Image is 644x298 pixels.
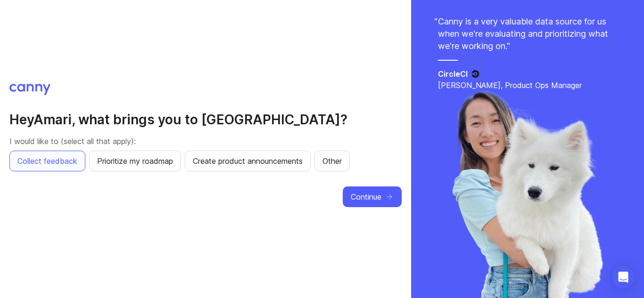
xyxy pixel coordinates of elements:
[322,155,342,167] span: Other
[314,151,350,171] button: Other
[471,70,479,78] img: CircleCI logo
[193,155,303,167] span: Create product announcements
[97,155,173,167] span: Prioritize my roadmap
[185,151,311,171] button: Create product announcements
[343,186,402,207] button: Continue
[451,91,604,298] img: liya-429d2be8cea6414bfc71c507a98abbfa.webp
[9,111,402,128] h2: Hey Amari , what brings you to [GEOGRAPHIC_DATA]?
[17,155,77,167] span: Collect feedback
[9,151,85,171] button: Collect feedback
[438,68,468,80] h5: CircleCI
[351,191,381,202] span: Continue
[9,84,50,95] img: Canny logo
[438,16,617,52] p: Canny is a very valuable data source for us when we're evaluating and prioritizing what we're wor...
[9,136,402,147] p: I would like to (select all that apply):
[612,266,635,289] div: Open Intercom Messenger
[438,80,617,91] p: [PERSON_NAME], Product Ops Manager
[89,151,181,171] button: Prioritize my roadmap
